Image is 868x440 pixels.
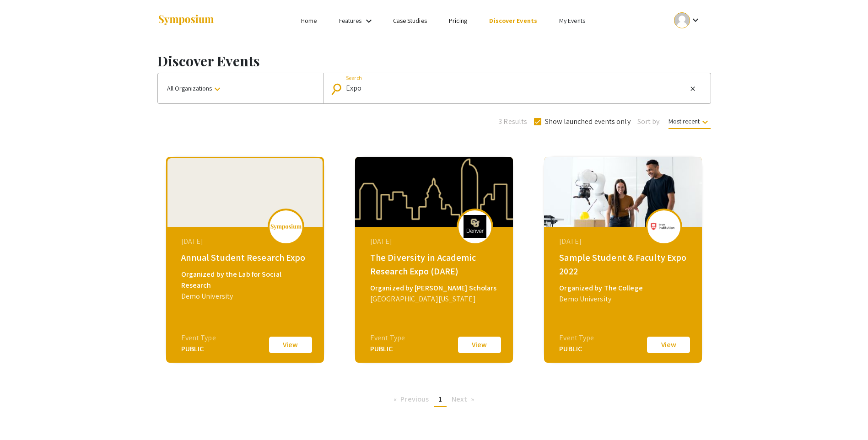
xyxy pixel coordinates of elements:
button: All Organizations [158,73,323,103]
div: [GEOGRAPHIC_DATA][US_STATE] [370,294,500,305]
a: Discover Events [489,16,537,25]
div: Organized by the Lab for Social Research [181,269,311,291]
mat-icon: keyboard_arrow_down [700,117,711,128]
div: Event Type [559,333,594,343]
mat-icon: close [689,85,696,93]
div: Event Type [370,333,405,343]
input: Looking for something specific? [346,84,687,92]
mat-icon: keyboard_arrow_down [212,84,223,95]
mat-icon: Expand Features list [363,16,374,27]
a: Pricing [449,16,468,25]
a: Case Studies [393,16,427,25]
div: Annual Student Research Expo [181,251,311,264]
span: 1 [438,394,442,404]
div: [DATE] [370,236,500,247]
img: Symposium by ForagerOne [157,14,215,27]
div: Event Type [181,333,216,343]
a: My Events [559,16,585,25]
div: PUBLIC [559,343,594,354]
a: Home [301,16,317,25]
div: [DATE] [559,236,689,247]
mat-icon: Expand account dropdown [690,15,701,26]
a: Features [339,16,362,25]
span: Most recent [669,117,711,129]
iframe: Chat [7,399,39,433]
mat-icon: Search [332,81,345,97]
button: View [268,335,313,354]
div: Sample Student & Faculty Expo 2022 [559,251,689,278]
span: Show launched events only [545,116,631,127]
button: Expand account dropdown [664,10,711,31]
span: All Organizations [167,84,223,92]
div: The Diversity in Academic Research Expo (DARE) [370,251,500,278]
img: sample-university-event1_eventLogo.png [650,222,678,231]
button: Most recent [661,113,718,129]
button: View [457,335,502,354]
span: Next [452,394,467,404]
span: Sort by: [637,116,661,127]
img: dare-2021_eventLogo_c7320b_.jpg [461,215,489,238]
div: [DATE] [181,236,311,247]
span: 3 Results [498,116,527,127]
img: dare-2021_eventCoverPhoto_4b372c__thumb.png [355,157,513,227]
img: sample-university-event1_eventCoverPhoto_thumb.jpg [544,157,702,227]
div: Organized by [PERSON_NAME] Scholars [370,283,500,294]
ul: Pagination [389,392,479,407]
div: Demo University [181,291,311,302]
div: PUBLIC [370,343,405,354]
div: Demo University [559,294,689,305]
h1: Discover Events [157,53,711,69]
span: Previous [400,394,429,404]
button: View [646,335,691,354]
div: Organized by The College [559,283,689,294]
img: logo_v2.png [270,224,302,230]
button: Clear [687,83,698,94]
div: PUBLIC [181,343,216,354]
